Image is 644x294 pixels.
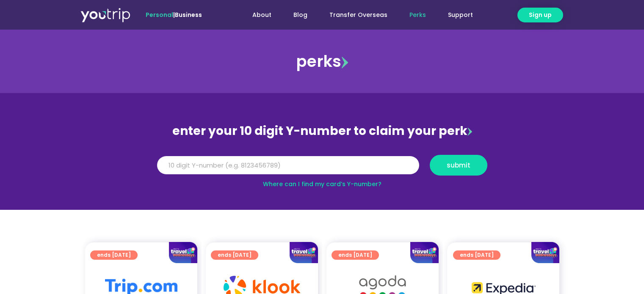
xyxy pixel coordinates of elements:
[517,8,563,22] a: Sign up
[241,7,282,23] a: About
[318,7,398,23] a: Transfer Overseas
[447,162,470,168] span: submit
[153,120,492,142] div: enter your 10 digit Y-number to claim your perk
[157,155,487,182] form: Y Number
[146,11,173,19] span: Personal
[437,7,484,23] a: Support
[146,11,202,19] span: |
[263,180,381,188] a: Where can I find my card’s Y-number?
[175,11,202,19] a: Business
[157,156,419,175] input: 10 digit Y-number (e.g. 8123456789)
[225,7,484,23] nav: Menu
[398,7,437,23] a: Perks
[529,11,552,19] span: Sign up
[282,7,318,23] a: Blog
[430,155,487,176] button: submit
